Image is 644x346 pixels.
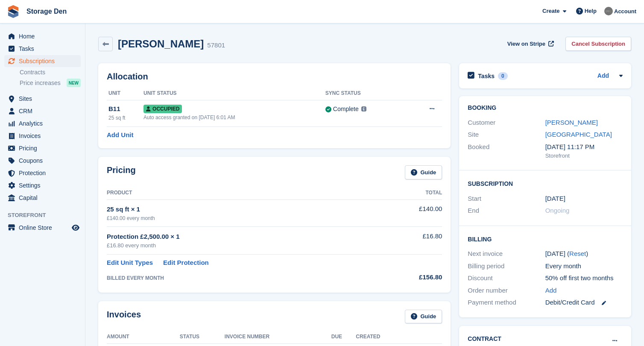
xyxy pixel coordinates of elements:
[19,130,70,142] span: Invoices
[545,286,557,296] a: Add
[545,194,565,204] time: 2024-10-26 00:00:00 UTC
[107,130,133,140] a: Add Unit
[4,93,81,105] a: menu
[468,235,623,243] h2: Billing
[361,106,366,111] img: icon-info-grey-7440780725fd019a000dd9b08b2336e03edf1995a4989e88bcd33f0948082b44.svg
[19,179,70,191] span: Settings
[468,249,545,259] div: Next invoice
[380,199,442,226] td: £140.00
[180,330,225,344] th: Status
[19,93,70,105] span: Sites
[545,207,570,214] span: Ongoing
[19,105,70,117] span: CRM
[107,330,180,344] th: Amount
[542,7,559,15] span: Create
[545,152,623,160] div: Storefront
[107,214,380,222] div: £140.00 every month
[70,223,81,233] a: Preview store
[405,165,442,179] a: Guide
[597,71,609,81] a: Add
[107,205,380,214] div: 25 sq ft × 1
[143,114,325,121] div: Auto access granted on [DATE] 6:01 AM
[4,30,81,42] a: menu
[19,192,70,204] span: Capital
[545,298,623,308] div: Debit/Credit Card
[468,286,545,296] div: Order number
[4,142,81,154] a: menu
[19,222,70,234] span: Online Store
[585,7,597,15] span: Help
[107,87,143,100] th: Unit
[67,79,81,87] div: NEW
[107,72,442,82] h2: Allocation
[107,165,136,179] h2: Pricing
[507,40,545,48] span: View on Stripe
[565,37,631,51] a: Cancel Subscription
[468,118,545,128] div: Customer
[4,130,81,142] a: menu
[107,258,153,268] a: Edit Unit Types
[107,232,380,242] div: Protection £2,500.00 × 1
[4,179,81,191] a: menu
[468,130,545,140] div: Site
[468,142,545,160] div: Booked
[20,78,81,88] a: Price increases NEW
[107,241,380,250] div: £16.80 every month
[331,330,356,344] th: Due
[19,30,70,42] span: Home
[380,273,442,282] div: £156.80
[107,186,380,200] th: Product
[23,4,70,18] a: Storage Den
[468,105,623,111] h2: Booking
[478,72,495,80] h2: Tasks
[468,179,623,188] h2: Subscription
[143,87,325,100] th: Unit Status
[356,330,442,344] th: Created
[207,41,225,50] div: 57801
[7,5,20,18] img: stora-icon-8386f47178a22dfd0bd8f6a31ec36ba5ce8667c1dd55bd0f319d3a0aa187defe.svg
[504,37,556,51] a: View on Stripe
[4,43,81,55] a: menu
[19,155,70,167] span: Coupons
[19,43,70,55] span: Tasks
[545,249,623,259] div: [DATE] ( )
[4,117,81,129] a: menu
[468,334,501,343] h2: Contract
[4,155,81,167] a: menu
[20,68,81,76] a: Contracts
[468,261,545,271] div: Billing period
[545,131,612,138] a: [GEOGRAPHIC_DATA]
[468,273,545,283] div: Discount
[545,142,623,152] div: [DATE] 11:17 PM
[4,222,81,234] a: menu
[468,206,545,216] div: End
[19,117,70,129] span: Analytics
[19,167,70,179] span: Protection
[468,298,545,308] div: Payment method
[380,186,442,200] th: Total
[108,104,143,114] div: B11
[333,105,359,114] div: Complete
[380,227,442,255] td: £16.80
[604,7,613,15] img: Brian Barbour
[4,105,81,117] a: menu
[405,310,442,324] a: Guide
[8,211,85,220] span: Storefront
[225,330,331,344] th: Invoice Number
[614,7,636,16] span: Account
[468,194,545,204] div: Start
[4,55,81,67] a: menu
[4,192,81,204] a: menu
[4,167,81,179] a: menu
[20,79,61,87] span: Price increases
[545,261,623,271] div: Every month
[107,310,141,324] h2: Invoices
[569,250,586,257] a: Reset
[143,105,182,113] span: Occupied
[163,258,209,268] a: Edit Protection
[545,273,623,283] div: 50% off first two months
[325,87,407,100] th: Sync Status
[545,119,598,126] a: [PERSON_NAME]
[107,274,380,282] div: BILLED EVERY MONTH
[19,55,70,67] span: Subscriptions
